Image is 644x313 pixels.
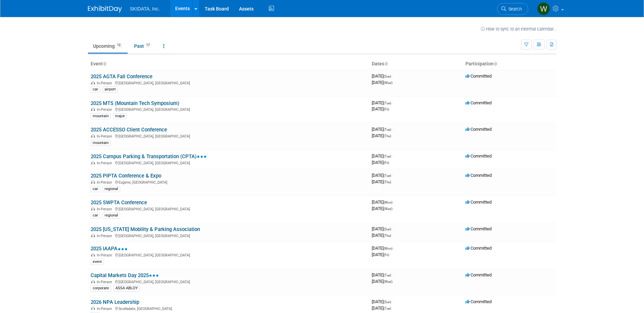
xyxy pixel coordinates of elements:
[384,154,391,158] span: (Tue)
[97,253,114,257] span: In-Person
[372,272,393,277] span: [DATE]
[384,161,389,165] span: (Fri)
[465,74,492,79] span: Committed
[372,106,389,111] span: [DATE]
[465,246,492,251] span: Committed
[372,233,391,238] span: [DATE]
[91,207,95,210] img: In-Person Event
[91,307,95,310] img: In-Person Event
[115,43,123,48] span: 12
[372,252,389,257] span: [DATE]
[103,186,120,192] div: regional
[463,58,556,70] th: Participation
[91,234,95,237] img: In-Person Event
[384,234,391,237] span: (Thu)
[91,253,95,256] img: In-Person Event
[372,133,391,138] span: [DATE]
[91,134,95,138] img: In-Person Event
[465,100,492,105] span: Committed
[465,226,492,231] span: Committed
[372,226,393,231] span: [DATE]
[392,226,393,231] span: -
[91,233,366,238] div: [GEOGRAPHIC_DATA], [GEOGRAPHIC_DATA]
[481,26,556,32] a: How to sync to an external calendar...
[103,212,120,218] div: regional
[372,160,389,165] span: [DATE]
[372,299,393,304] span: [DATE]
[91,206,366,211] div: [GEOGRAPHIC_DATA], [GEOGRAPHIC_DATA]
[384,253,389,257] span: (Fri)
[384,134,391,138] span: (Thu)
[103,86,118,92] div: airport
[91,161,95,164] img: In-Person Event
[384,207,392,211] span: (Wed)
[97,161,114,165] span: In-Person
[91,299,139,305] a: 2026 NPA Leadership
[91,74,152,80] a: 2025 AGTA Fall Conference
[91,252,366,257] div: [GEOGRAPHIC_DATA], [GEOGRAPHIC_DATA]
[97,107,114,112] span: In-Person
[91,259,104,265] div: event
[392,100,393,105] span: -
[97,134,114,139] span: In-Person
[384,128,391,131] span: (Tue)
[91,86,100,92] div: car
[497,3,528,15] a: Search
[384,81,392,85] span: (Wed)
[392,173,393,178] span: -
[372,153,393,159] span: [DATE]
[372,80,392,85] span: [DATE]
[97,234,114,238] span: In-Person
[103,61,106,66] a: Sort by Event Name
[392,272,393,277] span: -
[91,180,95,184] img: In-Person Event
[91,100,179,106] a: 2025 MTS (Mountain Tech Symposium)
[384,180,391,184] span: (Thu)
[465,173,492,178] span: Committed
[384,107,389,111] span: (Fri)
[97,307,114,311] span: In-Person
[465,153,492,159] span: Committed
[88,58,369,70] th: Event
[372,179,391,184] span: [DATE]
[91,106,366,112] div: [GEOGRAPHIC_DATA], [GEOGRAPHIC_DATA]
[372,173,393,178] span: [DATE]
[384,227,391,231] span: (Sun)
[91,80,366,85] div: [GEOGRAPHIC_DATA], [GEOGRAPHIC_DATA]
[372,206,392,211] span: [DATE]
[91,285,111,291] div: corporate
[91,272,159,278] a: Capital Markets Day 2025
[384,300,391,304] span: (Sun)
[465,200,492,205] span: Committed
[465,272,492,277] span: Committed
[88,6,122,13] img: ExhibitDay
[113,285,140,291] div: ASSA ABLOY
[91,200,147,206] a: 2025 SWPTA Conference
[91,133,366,139] div: [GEOGRAPHIC_DATA], [GEOGRAPHIC_DATA]
[465,299,492,304] span: Committed
[91,81,95,84] img: In-Person Event
[91,306,366,311] div: Scottsdale, [GEOGRAPHIC_DATA]
[372,127,393,132] span: [DATE]
[91,107,95,111] img: In-Person Event
[129,40,157,53] a: Past17
[91,179,366,185] div: Eugene, [GEOGRAPHIC_DATA]
[97,207,114,211] span: In-Person
[91,140,111,146] div: mountain
[506,6,522,12] span: Search
[372,306,391,311] span: [DATE]
[144,43,152,48] span: 17
[384,61,388,66] a: Sort by Start Date
[384,307,391,310] span: (Tue)
[130,6,160,12] span: SKIDATA, Inc.
[97,81,114,85] span: In-Person
[465,127,492,132] span: Committed
[91,173,161,179] a: 2025 PIPTA Conference & Expo
[384,75,391,78] span: (Sun)
[91,280,95,283] img: In-Person Event
[91,246,128,252] a: 2025 IAAPA
[392,74,393,79] span: -
[369,58,463,70] th: Dates
[384,273,391,277] span: (Tue)
[537,2,550,15] img: Wesley Martin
